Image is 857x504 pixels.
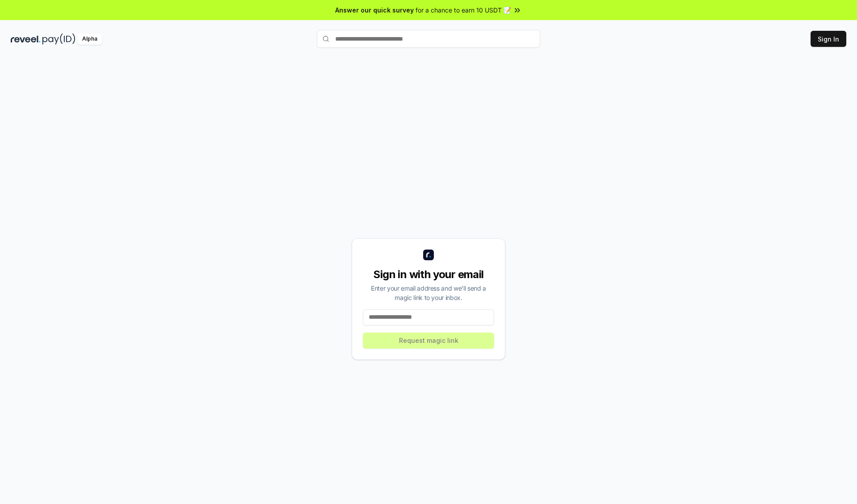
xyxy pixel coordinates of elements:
div: Alpha [77,33,102,45]
img: pay_id [42,33,75,45]
button: Sign In [811,31,846,47]
img: reveel_dark [11,33,41,45]
div: Sign in with your email [363,267,494,282]
div: Enter your email address and we’ll send a magic link to your inbox. [363,283,494,302]
span: Answer our quick survey [335,5,414,15]
span: for a chance to earn 10 USDT 📝 [416,5,511,15]
img: logo_small [423,250,434,260]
